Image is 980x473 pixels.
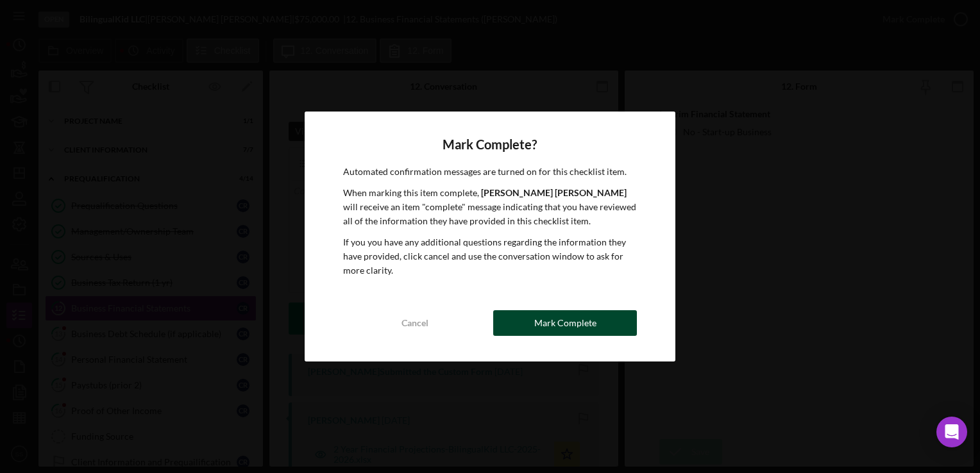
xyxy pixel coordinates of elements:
[401,310,428,336] div: Cancel
[343,186,637,229] p: When marking this item complete, will receive an item "complete" message indicating that you have...
[343,165,637,179] p: Automated confirmation messages are turned on for this checklist item.
[481,187,627,198] b: [PERSON_NAME] [PERSON_NAME]
[936,417,967,447] div: Open Intercom Messenger
[343,137,637,152] h4: Mark Complete?
[534,310,596,336] div: Mark Complete
[343,235,637,278] p: If you you have any additional questions regarding the information they have provided, click canc...
[493,310,637,336] button: Mark Complete
[343,310,487,336] button: Cancel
